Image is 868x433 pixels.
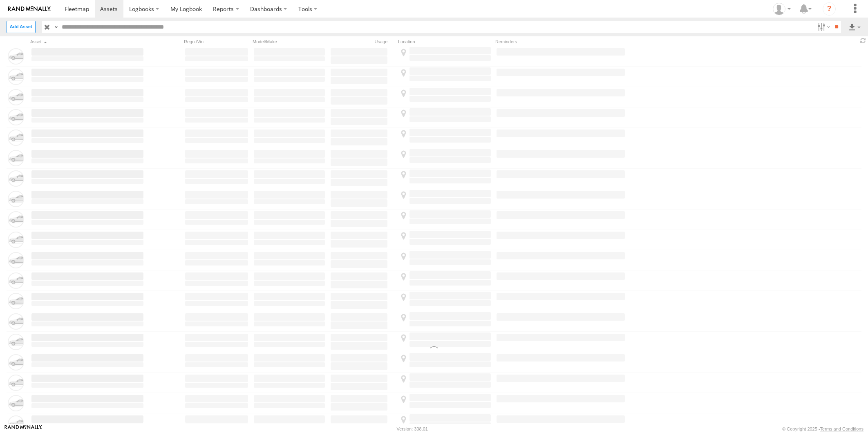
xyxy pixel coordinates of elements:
[782,426,864,431] div: © Copyright 2025 -
[814,21,832,33] label: Search Filter Options
[858,37,868,45] span: Refresh
[4,425,42,433] a: Visit our Website
[495,39,626,45] div: Reminders
[329,39,395,45] div: Usage
[253,39,326,45] div: Model/Make
[397,426,428,431] div: Version: 308.01
[7,21,36,33] label: Create New Asset
[30,39,145,45] div: Click to Sort
[848,21,861,33] label: Export results as...
[52,21,59,33] label: Search Query
[184,39,249,45] div: Rego./Vin
[770,3,794,15] div: Zarni Lwin
[823,2,836,16] i: ?
[820,426,864,431] a: Terms and Conditions
[8,6,51,12] img: rand-logo.svg
[398,39,492,45] div: Location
